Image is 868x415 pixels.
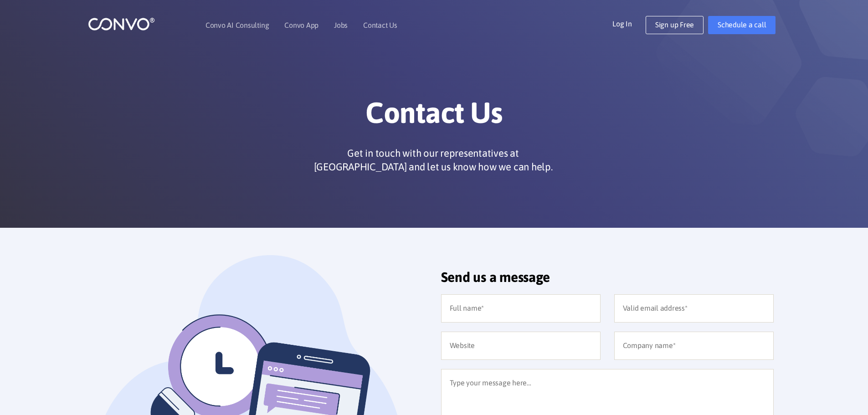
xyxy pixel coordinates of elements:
a: Sign up Free [646,16,704,34]
p: Get in touch with our representatives at [GEOGRAPHIC_DATA] and let us know how we can help. [310,146,556,174]
input: Full name* [441,294,601,323]
h1: Contact Us [181,95,687,137]
img: logo_1.png [88,17,155,31]
a: Log In [612,16,646,31]
input: Website [441,332,601,360]
input: Company name* [614,332,774,360]
input: Valid email address* [614,294,774,323]
a: Contact Us [363,21,397,29]
a: Convo App [284,21,318,29]
a: Convo AI Consulting [205,21,269,29]
a: Schedule a call [708,16,776,34]
h2: Send us a message [441,269,774,292]
a: Jobs [334,21,348,29]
